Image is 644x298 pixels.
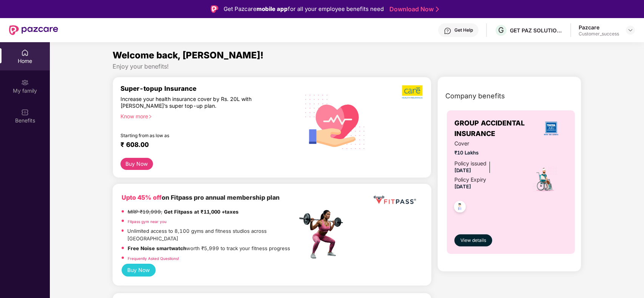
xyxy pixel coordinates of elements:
div: Super-topup Insurance [120,85,297,92]
img: insurerLogo [541,118,561,139]
b: Upto 45% off [122,194,162,201]
div: Customer_success [579,31,619,37]
img: Logo [211,5,218,13]
img: b5dec4f62d2307b9de63beb79f102df3.png [402,85,423,99]
button: Buy Now [122,264,156,277]
div: Pazcare [579,24,619,31]
strong: mobile app [256,5,288,12]
img: Stroke [436,5,439,13]
div: Policy issued [454,159,486,168]
span: [DATE] [454,183,471,189]
span: G [498,26,504,35]
img: svg+xml;base64,PHN2ZyBpZD0iQmVuZWZpdHMiIHhtbG5zPSJodHRwOi8vd3d3LnczLm9yZy8yMDAwL3N2ZyIgd2lkdGg9Ij... [21,109,29,116]
span: [DATE] [454,167,471,173]
div: Enjoy your benefits! [113,63,582,70]
img: svg+xml;base64,PHN2ZyBpZD0iRHJvcGRvd24tMzJ4MzIiIHhtbG5zPSJodHRwOi8vd3d3LnczLm9yZy8yMDAwL3N2ZyIgd2... [627,27,633,33]
img: svg+xml;base64,PHN2ZyB4bWxucz0iaHR0cDovL3d3dy53My5vcmcvMjAwMC9zdmciIHdpZHRoPSI0OC45NDMiIGhlaWdodD... [451,199,469,217]
strong: Get Fitpass at ₹11,000 +taxes [164,209,239,215]
div: Starting from as low as [120,133,265,138]
button: Buy Now [120,158,153,170]
p: worth ₹5,999 to track your fitness progress [128,245,290,252]
a: Download Now [389,5,437,13]
img: svg+xml;base64,PHN2ZyB4bWxucz0iaHR0cDovL3d3dy53My5vcmcvMjAwMC9zdmciIHhtbG5zOnhsaW5rPSJodHRwOi8vd3... [299,85,371,158]
span: View details [460,237,486,244]
span: Cover [454,139,522,148]
img: fppp.png [372,193,417,207]
div: Get Pazcare for all your employee benefits need [224,5,384,14]
a: Fitpass gym near you [128,219,167,224]
span: GROUP ACCIDENTAL INSURANCE [454,118,534,139]
span: Welcome back, [PERSON_NAME]! [113,50,264,61]
div: Know more [120,113,293,118]
span: ₹10 Lakhs [454,149,522,157]
b: on Fitpass pro annual membership plan [122,194,280,201]
div: GET PAZ SOLUTIONS PRIVATE LIMTED [510,27,563,34]
strong: Free Noise smartwatch [128,245,186,251]
div: ₹ 608.00 [120,141,290,150]
img: New Pazcare Logo [9,25,58,35]
img: svg+xml;base64,PHN2ZyB3aWR0aD0iMjAiIGhlaWdodD0iMjAiIHZpZXdCb3g9IjAgMCAyMCAyMCIgZmlsbD0ibm9uZSIgeG... [21,79,29,86]
img: svg+xml;base64,PHN2ZyBpZD0iSGVscC0zMngzMiIgeG1sbnM9Imh0dHA6Ly93d3cudzMub3JnLzIwMDAvc3ZnIiB3aWR0aD... [444,27,451,35]
img: icon [532,166,558,193]
img: fpp.png [297,208,350,261]
img: svg+xml;base64,PHN2ZyBpZD0iSG9tZSIgeG1sbnM9Imh0dHA6Ly93d3cudzMub3JnLzIwMDAvc3ZnIiB3aWR0aD0iMjAiIG... [21,49,29,57]
a: Frequently Asked Questions! [128,256,179,261]
span: Company benefits [445,91,505,101]
div: Get Help [454,27,473,33]
span: right [148,115,152,119]
p: Unlimited access to 8,100 gyms and fitness studios across [GEOGRAPHIC_DATA] [127,227,297,243]
button: View details [454,234,492,246]
div: Increase your health insurance cover by Rs. 20L with [PERSON_NAME]’s super top-up plan. [120,96,265,110]
del: MRP ₹19,999, [128,209,162,215]
div: Policy Expiry [454,176,486,184]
